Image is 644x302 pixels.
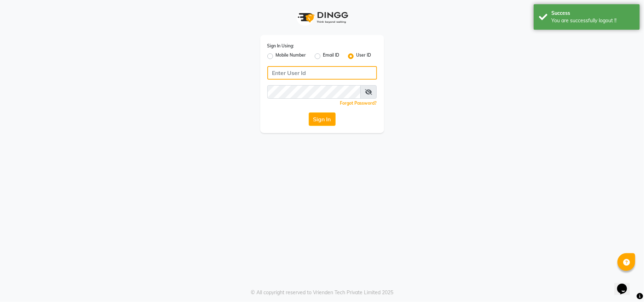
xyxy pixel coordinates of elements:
div: Success [551,10,634,17]
label: Email ID [323,52,340,60]
a: Forgot Password? [340,100,377,106]
img: logo1.svg [294,7,350,28]
button: Sign In [309,112,336,126]
div: You are successfully logout !! [551,17,634,24]
iframe: chat widget [614,274,637,295]
label: Sign In Using: [267,43,294,49]
label: User ID [356,52,371,60]
input: Username [267,66,377,80]
label: Mobile Number [276,52,306,60]
input: Username [267,85,361,99]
